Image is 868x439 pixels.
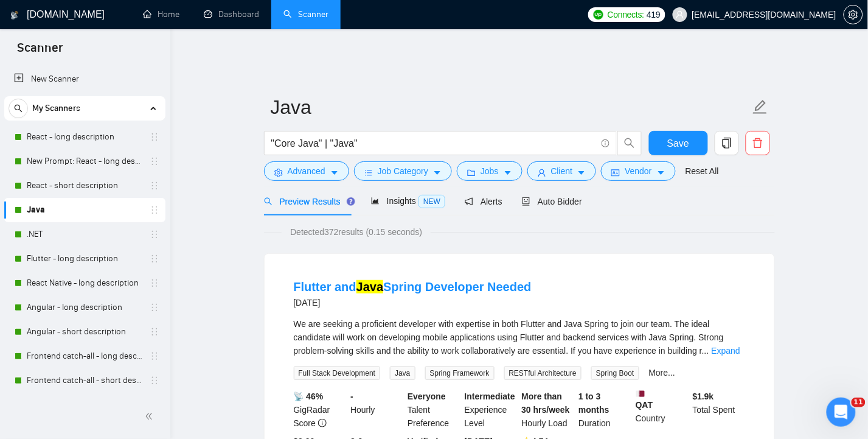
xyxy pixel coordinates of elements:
button: settingAdvancedcaret-down [264,161,349,181]
span: setting [844,10,863,19]
span: user [538,168,546,177]
span: Insights [371,196,445,206]
span: Alerts [465,197,502,206]
span: folder [467,168,476,177]
span: info-circle [318,419,327,427]
button: Upload attachment [58,346,68,356]
span: holder [150,156,159,166]
img: 🇶🇦 [636,390,645,398]
div: tdave@argusoft.com says… [10,137,234,174]
span: 11 [852,398,866,407]
span: caret-down [433,168,442,177]
span: info-circle [602,139,609,147]
b: Everyone [408,392,446,401]
b: $ 1.9k [693,392,714,401]
span: RESTful Architecture [504,367,582,380]
p: Active in the last 15m [59,15,146,27]
a: Expand [712,346,740,356]
span: Job Category [378,164,428,178]
span: We are seeking a proficient developer with expertise in both Flutter and Java Spring to join our ... [294,319,724,356]
div: Experience Level [462,390,519,430]
img: upwork-logo.png [594,10,603,19]
div: Talent Preference [405,390,462,430]
a: homeHome [143,9,179,19]
a: React Native - long description [27,271,142,295]
button: Start recording [77,346,87,356]
span: holder [150,230,159,239]
span: Auto Bidder [522,197,582,206]
span: holder [150,278,159,288]
button: Save [649,131,708,155]
span: Save [667,136,689,151]
textarea: Message… [10,320,233,341]
div: We are seeking a proficient developer with expertise in both Flutter and Java Spring to join our ... [294,317,745,357]
span: Spring Boot [591,367,639,380]
div: Total Spent [690,390,748,430]
mark: Java [356,280,384,293]
span: caret-down [504,168,512,177]
span: holder [150,351,159,361]
a: .NET [27,222,142,247]
span: copy [715,138,738,149]
b: 📡 46% [294,392,324,401]
span: Connects: [608,8,644,21]
span: double-left [145,410,157,423]
span: search [618,138,641,149]
span: 419 [647,8,660,21]
span: Jobs [481,164,499,178]
div: "Slow" means total submissions a day [61,144,224,156]
a: Java [27,198,142,222]
a: More... [649,368,676,378]
div: Hourly Load [519,390,577,430]
button: copy [715,131,739,155]
img: logo [10,5,19,25]
span: notification [465,197,473,206]
a: searchScanner [283,9,328,19]
div: Dima says… [10,174,234,370]
a: Frontend catch-all - long description [27,344,142,368]
span: holder [150,181,159,191]
button: userClientcaret-down [527,161,597,181]
button: search [9,99,28,118]
a: New Prompt: React - long description [27,149,142,174]
div: "Slow" means total submissions a day [52,137,234,164]
span: holder [150,132,159,142]
b: Intermediate [465,392,515,401]
div: Duration [576,390,633,430]
span: caret-down [330,168,339,177]
button: delete [746,131,770,155]
h1: Dima [59,6,83,15]
div: Thank you for the explanation 🙏​We double-checked these details with our team and, at the moment,... [10,174,200,343]
span: setting [274,168,283,177]
span: area-chart [371,197,380,205]
div: Close [214,5,235,27]
span: robot [522,197,530,206]
div: Tooltip anchor [345,196,356,207]
span: ... [702,346,709,356]
a: React - short description [27,174,142,198]
span: Spring Framework [425,367,495,380]
b: QAT [636,390,688,410]
b: More than 30 hrs/week [522,392,570,415]
span: delete [746,138,769,149]
span: Client [551,164,573,178]
span: caret-down [577,168,586,177]
a: New Scanner [14,67,156,91]
a: Vue - long description [27,393,142,417]
div: Thank you for the explanation 🙏 ​ We double-checked these details with our team and, at the momen... [19,181,190,336]
a: Angular - short description [27,320,142,344]
span: user [676,10,684,19]
span: Advanced [288,164,325,178]
button: folderJobscaret-down [457,161,523,181]
button: go back [8,5,31,28]
a: setting [844,10,863,19]
button: Gif picker [38,346,48,356]
span: holder [150,205,159,215]
input: Search Freelance Jobs... [271,136,596,151]
button: setting [844,5,863,24]
span: Vendor [625,164,651,178]
a: Angular - long description [27,295,142,320]
div: Country [633,390,690,430]
li: New Scanner [4,67,165,91]
button: Emoji picker [19,346,29,356]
